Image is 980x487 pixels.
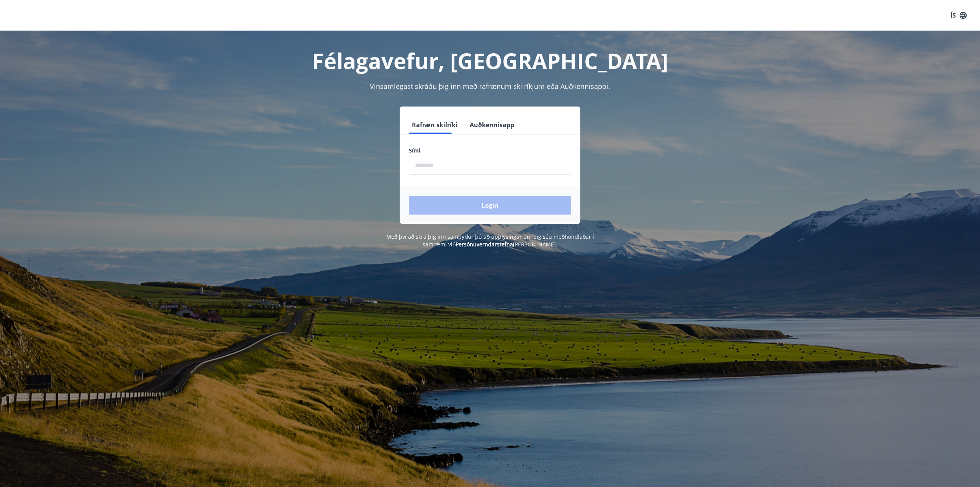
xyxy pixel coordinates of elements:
a: Persónuverndarstefna [456,241,513,248]
span: Vinsamlegast skráðu þig inn með rafrænum skilríkjum eða Auðkennisappi. [370,82,610,91]
h1: Félagavefur, [GEOGRAPHIC_DATA] [224,46,756,75]
button: Rafræn skilríki [409,116,461,134]
button: Auðkennisapp [467,116,517,134]
button: ÍS [946,8,971,22]
span: Með því að skrá þig inn samþykkir þú að upplýsingar um þig séu meðhöndlaðar í samræmi við [PERSON... [386,233,594,248]
label: Sími [409,147,571,154]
